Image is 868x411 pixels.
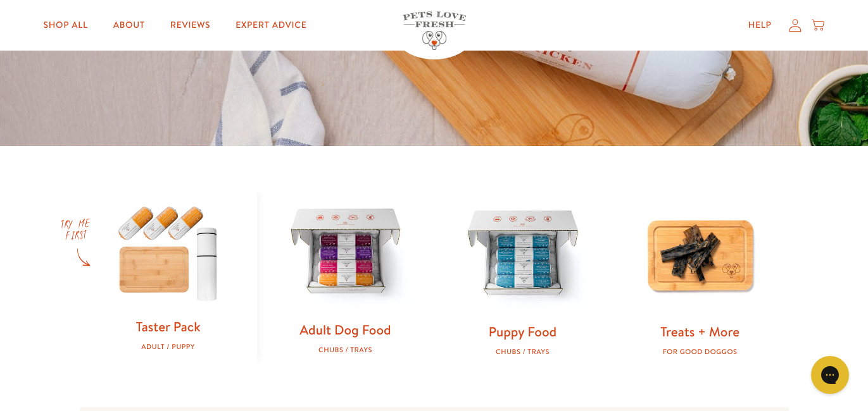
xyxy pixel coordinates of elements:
img: Pets Love Fresh [403,11,466,50]
div: Adult / Puppy [100,343,237,351]
a: Puppy Food [489,322,557,341]
a: About [103,13,155,38]
a: Expert Advice [225,13,317,38]
div: Chubs / Trays [455,348,591,356]
div: For good doggos [632,348,769,356]
iframe: Gorgias live chat messenger [805,352,855,398]
a: Shop All [34,13,98,38]
a: Reviews [160,13,220,38]
a: Treats + More [660,322,739,341]
a: Taster Pack [135,317,200,336]
div: Chubs / Trays [277,346,414,354]
a: Adult Dog Food [299,321,391,339]
a: Help [738,13,782,38]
